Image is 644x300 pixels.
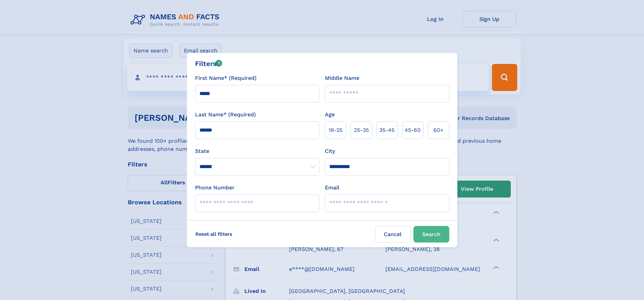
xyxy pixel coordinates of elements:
[195,184,235,192] label: Phone Number
[195,147,319,155] label: State
[325,147,335,155] label: City
[375,226,411,243] label: Cancel
[329,126,342,134] span: 18‑25
[325,74,359,82] label: Middle Name
[325,184,339,192] label: Email
[433,126,444,134] span: 60+
[191,226,237,242] label: Reset all filters
[379,126,395,134] span: 35‑45
[354,126,369,134] span: 25‑35
[405,126,421,134] span: 45‑60
[195,111,256,119] label: Last Name* (Required)
[195,59,222,69] div: Filters
[195,74,257,82] label: First Name* (Required)
[413,226,449,243] button: Search
[325,111,335,119] label: Age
